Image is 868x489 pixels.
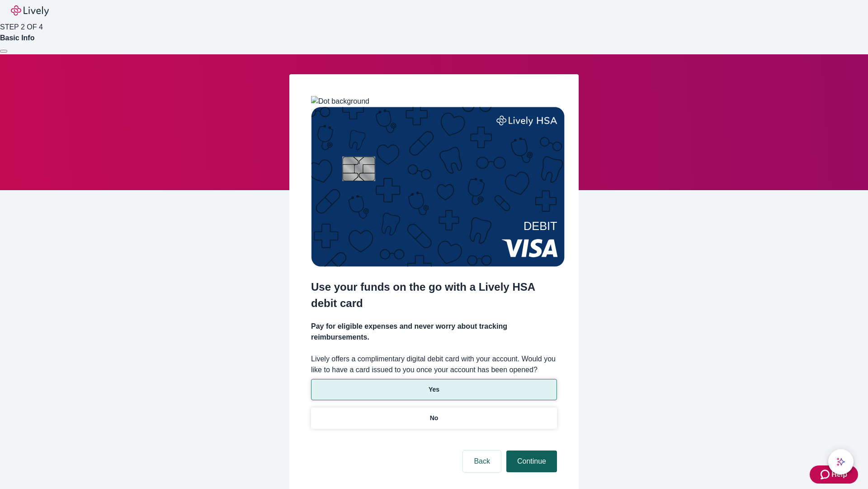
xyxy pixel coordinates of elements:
button: No [311,407,557,429]
label: Lively offers a complimentary digital debit card with your account. Would you like to have a card... [311,354,557,375]
p: No [430,413,439,423]
svg: Zendesk support icon [821,469,831,480]
svg: Lively AI Assistant [836,457,845,466]
button: Zendesk support iconHelp [810,465,858,484]
button: Yes [311,379,557,400]
button: chat [828,449,854,475]
img: Dot background [311,96,369,107]
p: Yes [429,385,439,394]
img: Debit card [311,107,565,267]
h4: Pay for eligible expenses and never worry about tracking reimbursements. [311,321,557,343]
img: Lively [11,5,49,16]
button: Back [463,451,501,472]
h2: Use your funds on the go with a Lively HSA debit card [311,279,557,312]
span: Help [831,469,847,480]
button: Continue [506,451,557,472]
